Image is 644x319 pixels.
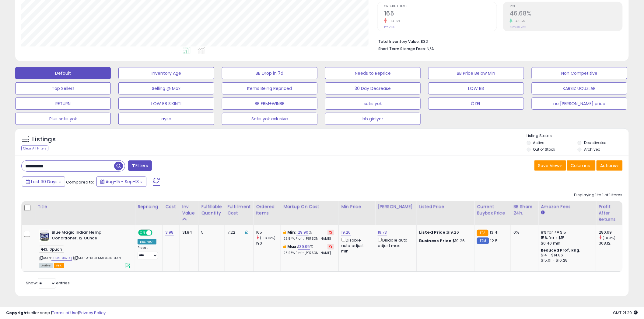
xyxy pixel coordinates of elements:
div: 190 [256,241,281,246]
div: Min Price [341,204,373,210]
button: BB Price Below Min [428,67,524,79]
div: Low. FBA * [138,239,156,245]
div: Markup on Cost [283,204,336,210]
button: Default [15,67,111,79]
button: Columns [567,160,596,171]
button: Save View [534,160,566,171]
button: Plus satıs yok [15,113,111,125]
div: 308.12 [599,241,623,246]
span: | SKU: A-BLUEMAGICINDIAN [73,256,121,260]
button: 30 Day Decrease [325,82,421,94]
p: Listing States: [527,133,629,139]
div: Clear All Filters [21,146,48,151]
span: Last 30 Days [31,179,58,185]
button: satıs yok [325,98,421,110]
button: ÖZEL [428,98,524,110]
button: bb gidiyor [325,113,421,125]
div: Listed Price [419,204,472,210]
div: Ordered Items [256,204,278,216]
b: Listed Price: [419,229,447,235]
p: 28.23% Profit [PERSON_NAME] [283,251,334,255]
small: (-8.9%) [603,235,615,240]
div: $19.26 [419,230,470,235]
span: ROI [510,5,622,8]
small: Prev: 190 [384,25,396,29]
li: $32 [378,37,618,45]
div: 0% [513,230,534,235]
button: Filters [128,160,152,171]
div: ASIN: [39,230,130,268]
div: $14 - $14.86 [541,253,591,258]
b: Reduced Prof. Rng. [541,248,581,253]
div: Preset: [138,246,158,259]
small: Prev: 40.75% [510,25,526,29]
div: seller snap | | [6,310,106,316]
h2: 46.68% [510,10,622,18]
label: Active [533,140,544,145]
th: The percentage added to the cost of goods (COGS) that forms the calculator for Min & Max prices. [281,201,339,225]
b: Total Inventory Value: [378,39,420,44]
small: -13.16% [387,19,401,23]
div: 31.84 [182,230,194,235]
span: All listings currently available for purchase on Amazon [39,263,53,268]
span: ON [139,230,146,235]
div: 8% for <= $15 [541,230,591,235]
div: Title [37,204,132,210]
small: 14.55% [513,19,525,23]
span: 13.41 [490,229,499,235]
div: % [283,230,334,241]
span: FBA [54,263,64,268]
button: no [PERSON_NAME] price [532,98,627,110]
button: Needs to Reprice [325,67,421,79]
a: 3.98 [165,229,174,235]
label: Archived [584,147,600,152]
div: $15.01 - $16.28 [541,258,591,263]
button: Last 30 Days [22,177,65,187]
div: [PERSON_NAME] [378,204,414,210]
div: Repricing [138,204,160,210]
span: OFF [152,230,161,235]
div: BB Share 24h. [513,204,536,216]
div: 7.22 [227,230,249,235]
img: 418iujYkFyL._SL40_.jpg [39,230,50,242]
span: 13.10puan [39,246,64,253]
div: Cost [165,204,177,210]
strong: Copyright [6,310,28,316]
h5: Listings [32,135,56,144]
button: Items Being Repriced [222,82,317,94]
div: $0.40 min [541,241,591,246]
div: Inv. value [182,204,196,216]
div: 15% for > $15 [541,235,591,241]
small: FBM [477,238,489,244]
div: Profit After Returns [599,204,621,223]
div: 5 [201,230,220,235]
button: Aug-15 - Sep-13 [96,177,146,187]
span: Aug-15 - Sep-13 [106,179,139,185]
div: 165 [256,230,281,235]
small: (-13.16%) [260,235,275,240]
div: Disable auto adjust max [378,237,412,249]
small: FBA [477,230,488,236]
a: 129.90 [296,229,309,235]
button: Non Competitive [532,67,627,79]
a: 139.95 [298,244,310,250]
p: 26.84% Profit [PERSON_NAME] [283,237,334,241]
div: Disable auto adjust min [341,237,370,254]
button: Top Sellers [15,82,111,94]
div: Amazon Fees [541,204,593,210]
span: N/A [427,46,434,52]
b: Blue Magic Indian Hemp Conditioner, 12 Ounce [52,230,126,242]
button: Selling @ Max [118,82,214,94]
div: Fulfillable Quantity [201,204,222,216]
label: Out of Stock [533,147,555,152]
a: 19.26 [341,229,351,235]
b: Min: [287,229,296,235]
button: KARSIZ UCUZLAR [532,82,627,94]
div: Displaying 1 to 1 of 1 items [574,192,623,198]
div: $19.26 [419,238,470,244]
span: Show: entries [26,280,70,286]
b: Short Term Storage Fees: [378,46,426,51]
span: Compared to: [66,179,94,185]
div: Fulfillment Cost [227,204,251,216]
small: Amazon Fees. [541,210,544,215]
